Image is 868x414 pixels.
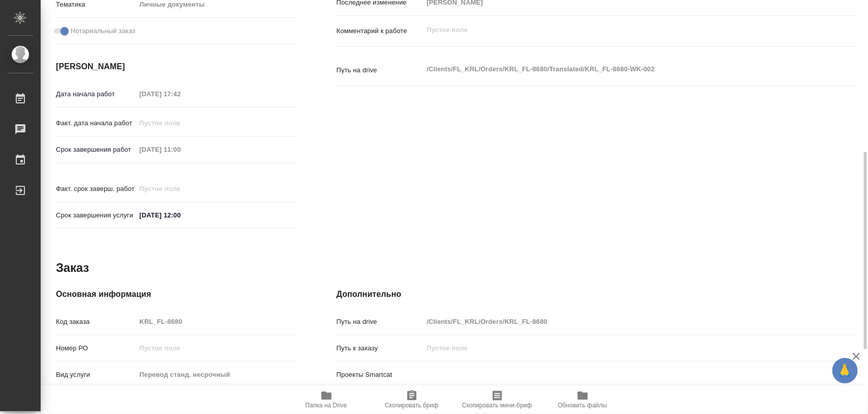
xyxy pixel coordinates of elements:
button: Папка на Drive [284,385,369,414]
span: Скопировать бриф [385,402,438,409]
input: Пустое поле [423,314,813,329]
h2: Заказ [56,260,89,276]
textarea: /Clients/FL_KRL/Orders/KRL_FL-8680/Translated/KRL_FL-8680-WK-002 [423,61,813,78]
button: Скопировать бриф [369,385,455,414]
input: Пустое поле [136,181,225,196]
p: Путь на drive [337,65,424,75]
p: Номер РО [56,343,136,353]
p: Срок завершения работ [56,145,136,155]
p: Путь к заказу [337,343,424,353]
button: Обновить файлы [540,385,625,414]
p: Путь на drive [337,317,424,327]
span: Скопировать мини-бриф [462,402,532,409]
p: Факт. дата начала работ [56,118,136,128]
input: Пустое поле [136,142,225,157]
p: Вид услуги [56,370,136,380]
input: Пустое поле [136,314,295,329]
button: Скопировать мини-бриф [455,385,540,414]
input: Пустое поле [136,87,225,101]
input: Пустое поле [136,341,295,355]
p: Срок завершения услуги [56,210,136,220]
h4: Дополнительно [337,288,857,300]
span: Нотариальный заказ [71,26,135,36]
p: Комментарий к работе [337,26,424,36]
h4: Основная информация [56,288,296,300]
span: Обновить файлы [558,402,607,409]
p: Факт. срок заверш. работ [56,184,136,194]
input: ✎ Введи что-нибудь [136,208,225,223]
button: 🙏 [832,358,858,383]
input: Пустое поле [136,116,225,130]
span: Папка на Drive [306,402,347,409]
input: Пустое поле [136,367,295,382]
p: Дата начала работ [56,89,136,99]
span: 🙏 [836,360,854,381]
p: Проекты Smartcat [337,370,424,380]
h4: [PERSON_NAME] [56,61,296,73]
input: Пустое поле [423,341,813,355]
p: Код заказа [56,317,136,327]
